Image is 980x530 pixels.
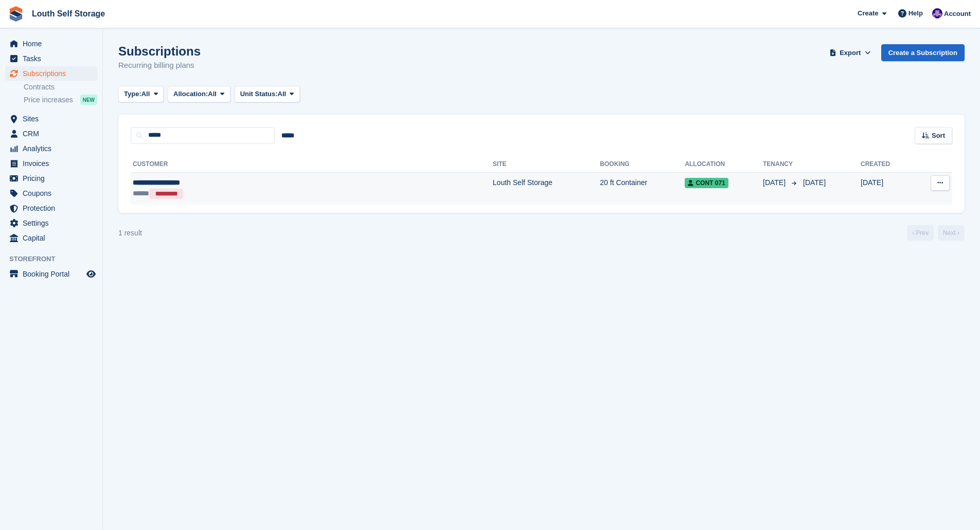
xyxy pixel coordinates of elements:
[118,86,164,103] button: Type: All
[5,156,97,171] a: menu
[5,216,97,230] a: menu
[24,95,73,105] span: Price increases
[932,8,942,19] img: Matthew Frith
[23,51,84,66] span: Tasks
[23,112,84,126] span: Sites
[881,44,965,61] a: Create a Subscription
[240,89,278,99] span: Unit Status:
[600,156,685,173] th: Booking
[85,268,97,280] a: Preview store
[5,51,97,66] a: menu
[24,94,97,105] a: Price increases NEW
[763,156,799,173] th: Tenancy
[23,66,84,81] span: Subscriptions
[861,172,914,205] td: [DATE]
[5,171,97,186] a: menu
[28,5,109,22] a: Louth Self Storage
[141,89,150,99] span: All
[907,225,934,241] a: Previous
[278,89,287,99] span: All
[493,172,600,205] td: Louth Self Storage
[944,9,971,19] span: Account
[8,6,24,22] img: stora-icon-8386f47178a22dfd0bd8f6a31ec36ba5ce8667c1dd55bd0f319d3a0aa187defe.svg
[23,156,84,171] span: Invoices
[5,126,97,141] a: menu
[763,177,788,188] span: [DATE]
[131,156,493,173] th: Customer
[23,231,84,245] span: Capital
[23,186,84,200] span: Coupons
[23,201,84,215] span: Protection
[932,131,945,141] span: Sort
[685,156,763,173] th: Allocation
[23,141,84,156] span: Analytics
[600,172,685,205] td: 20 ft Container
[828,44,873,61] button: Export
[5,231,97,245] a: menu
[124,89,141,99] span: Type:
[5,36,97,51] a: menu
[803,178,826,187] span: [DATE]
[9,254,102,264] span: Storefront
[5,186,97,200] a: menu
[173,89,208,99] span: Allocation:
[23,36,84,51] span: Home
[493,156,600,173] th: Site
[118,228,142,239] div: 1 result
[23,171,84,186] span: Pricing
[118,60,201,71] p: Recurring billing plans
[208,89,217,99] span: All
[168,86,230,103] button: Allocation: All
[23,267,84,281] span: Booking Portal
[5,267,97,281] a: menu
[5,112,97,126] a: menu
[118,44,201,58] h1: Subscriptions
[5,66,97,81] a: menu
[840,48,861,58] span: Export
[23,126,84,141] span: CRM
[235,86,300,103] button: Unit Status: All
[5,141,97,156] a: menu
[685,178,728,188] span: Cont 071
[858,8,878,19] span: Create
[80,95,97,105] div: NEW
[24,82,97,92] a: Contracts
[861,156,914,173] th: Created
[908,8,923,19] span: Help
[905,225,967,241] nav: Page
[938,225,965,241] a: Next
[5,201,97,215] a: menu
[23,216,84,230] span: Settings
